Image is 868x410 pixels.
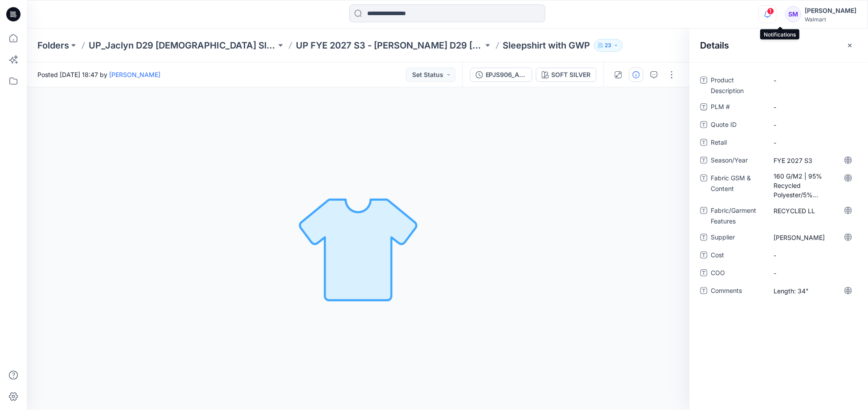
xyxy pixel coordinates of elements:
[711,75,765,96] span: Product Description
[486,70,527,80] div: EPJS906_ADM_Sleepshirt with GWP
[774,138,852,147] span: -
[774,286,852,296] span: Length: 34"
[37,39,69,52] a: Folders
[805,16,857,23] div: Walmart
[711,232,765,244] span: Supplier
[774,251,852,260] span: -
[711,137,765,150] span: Retail
[774,206,852,215] span: RECYCLED LL
[109,71,160,78] a: [PERSON_NAME]
[552,70,591,80] div: SOFT SILVER
[711,268,765,280] span: COO
[786,6,802,22] div: SM
[503,39,590,52] p: Sleepshirt with GWP
[594,39,623,52] button: 23
[629,68,643,82] button: Details
[774,120,852,130] span: -
[774,76,852,85] span: -
[805,5,857,16] div: [PERSON_NAME]
[296,39,483,52] a: UP FYE 2027 S3 - [PERSON_NAME] D29 [DEMOGRAPHIC_DATA] Sleepwear
[774,102,852,112] span: -
[605,41,612,50] p: 23
[711,250,765,262] span: Cost
[711,285,765,298] span: Comments
[774,171,852,199] span: 160 G/M2 | 95% Recycled Polyester/5% Spandex
[470,68,532,82] button: EPJS906_ADM_Sleepshirt with GWP
[89,39,276,52] a: UP_Jaclyn D29 [DEMOGRAPHIC_DATA] Sleep
[711,173,765,200] span: Fabric GSM & Content
[700,40,729,51] h2: Details
[774,268,852,278] span: -
[711,155,765,167] span: Season/Year
[296,187,421,311] img: No Outline
[37,70,160,79] span: Posted [DATE] 18:47 by
[536,68,597,82] button: SOFT SILVER
[774,156,852,165] span: FYE 2027 S3
[711,101,765,114] span: PLM #
[711,119,765,132] span: Quote ID
[774,233,852,242] span: Jaclyn
[711,205,765,227] span: Fabric/Garment Features
[767,8,774,15] span: 1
